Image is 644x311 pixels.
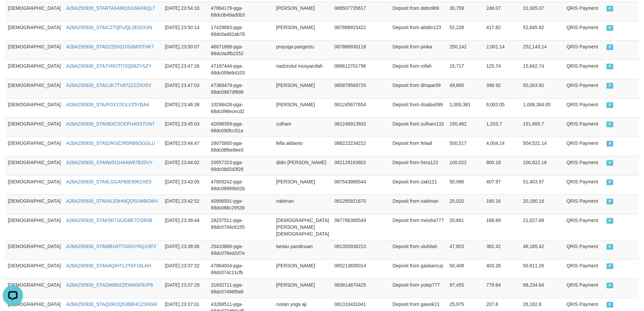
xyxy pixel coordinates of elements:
td: 403.26 [483,259,520,279]
td: 48,185.42 [520,240,564,259]
td: 085213835014 [332,259,371,279]
a: A28A250930_STAN4QIHTL2TKF16LAH [66,263,151,268]
td: [DEMOGRAPHIC_DATA] [5,156,64,175]
td: Deposit from rofah [390,60,447,79]
td: QRIS Payment [564,21,604,40]
td: 50,408 [447,259,484,279]
td: 42696359-pga-68dc090fcc51a [208,117,273,137]
td: 47389479-pga-68dc0987df898 [208,79,273,98]
td: 98,234.64 [520,279,564,298]
td: Deposit from doaibu099 [390,98,447,117]
td: [PERSON_NAME] [273,279,332,298]
span: PAID [606,25,613,31]
td: [DEMOGRAPHIC_DATA] [5,98,64,117]
td: 21,027.89 [520,214,564,240]
td: 52,645.82 [520,21,564,40]
td: [DEMOGRAPHIC_DATA] [5,40,64,60]
td: 417.82 [483,21,520,40]
span: PAID [606,121,613,127]
a: A28A250930_STAD66802ZEWMSF8JP8 [66,282,153,288]
td: 20,180.16 [520,195,564,214]
td: QRIS Payment [564,98,604,117]
a: A28A250930_STA9LGGAPBIE99K2XE5 [66,179,152,184]
td: QRIS Payment [564,40,604,60]
td: 4,004.14 [483,137,520,156]
a: A28A250930_STAQOR2Q53BBHCZSNGR [66,302,157,307]
td: 088222234222 [332,137,371,156]
a: A28A250930_STAICZTQFUQL2E52X3N [66,25,152,30]
td: 50,811.26 [520,259,564,279]
td: 160.16 [483,195,520,214]
a: A28A250930_STAK5K71IUGBE7COR38 [66,218,152,223]
td: [DATE] 23:42:52 [162,195,208,214]
td: Deposit from hera123 [390,156,447,175]
td: 47,803 [447,240,484,259]
td: [DEMOGRAPHIC_DATA] [5,137,64,156]
td: Deposit from pinka [390,40,447,60]
td: [PERSON_NAME] [273,2,332,21]
a: A28A250930_STAV8LE9HMQD5UWBOWV [66,198,159,204]
td: Deposit from yolep777 [390,279,447,298]
td: 085878589720 [332,79,371,98]
td: prayoga pangestu [273,40,332,60]
td: 49,865 [447,79,484,98]
td: 20,861 [447,214,484,240]
td: [DATE] 23:37:32 [162,259,208,279]
td: [PERSON_NAME] [273,79,332,98]
td: Deposit from dhopar99 [390,79,447,98]
span: PAID [606,141,613,147]
td: 151,665.7 [520,117,564,137]
td: 081245677654 [332,98,371,117]
td: [DATE] 23:50:07 [162,40,208,60]
a: A28A250930_STAVBXC5CEPU4G57ONT [66,121,155,127]
td: 31832711-pga-68dc07496f0a5 [208,279,273,298]
td: [DATE] 23:37:29 [162,279,208,298]
a: A28A250930_STA9W5I1HAAW67B20VY [66,160,153,165]
td: 47809242-pga-68dc08999b02b [208,175,273,195]
td: 081285921670 [332,195,371,214]
td: 087543886544 [332,175,371,195]
td: 082128163802 [332,156,371,175]
td: tantau pandinuan [273,240,332,259]
td: Deposit from uluhitah [390,240,447,259]
td: [DATE] 23:44:02 [162,156,208,175]
td: 20,020 [447,195,484,214]
td: 1,008,384.05 [520,98,564,117]
td: 089612701796 [332,60,371,79]
td: QRIS Payment [564,137,604,156]
td: 2,001.14 [483,40,520,60]
td: 47864004-pga-68dc074c11cfb [208,259,273,279]
td: 087888915422 [332,21,371,40]
td: Deposit from debo969 [390,2,447,21]
td: 779.64 [483,279,520,298]
td: Deposit from zaki121 [390,175,447,195]
td: QRIS Payment [564,175,604,195]
td: 47187444-pga-68dc099eb4103 [208,60,273,79]
a: A28A250930_STAJF0X1TEILVZ5YBA4 [66,102,149,107]
td: Deposit from nakiman [390,195,447,214]
td: Deposit from gaskancuy [390,259,447,279]
td: [DATE] 23:47:26 [162,60,208,79]
span: PAID [606,283,613,288]
a: A28A250930_STA52RGE2R5RB6DGGLU [66,140,156,146]
td: [DEMOGRAPHIC_DATA] [5,259,64,279]
td: [DEMOGRAPHIC_DATA] [5,79,64,98]
td: QRIS Payment [564,117,604,137]
span: PAID [606,244,613,250]
td: [DATE] 23:38:06 [162,240,208,259]
td: 20557323-pga-68dc08d2d3f26 [208,156,273,175]
td: [DATE] 23:38:44 [162,214,208,240]
td: Deposit from felaal [390,137,447,156]
td: 087786385549 [332,214,371,240]
td: 252,143.14 [520,40,564,60]
td: QRIS Payment [564,60,604,79]
button: Open LiveChat chat widget [3,3,23,23]
td: [PERSON_NAME] [273,98,332,117]
span: PAID [606,160,613,166]
td: 100,822.18 [520,156,564,175]
td: zulham [273,117,332,137]
td: [DEMOGRAPHIC_DATA] [5,279,64,298]
a: A28A250930_STAGJK7TV872Z2Z5O5V [66,83,151,88]
td: 398.92 [483,79,520,98]
td: [DATE] 23:45:03 [162,117,208,137]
